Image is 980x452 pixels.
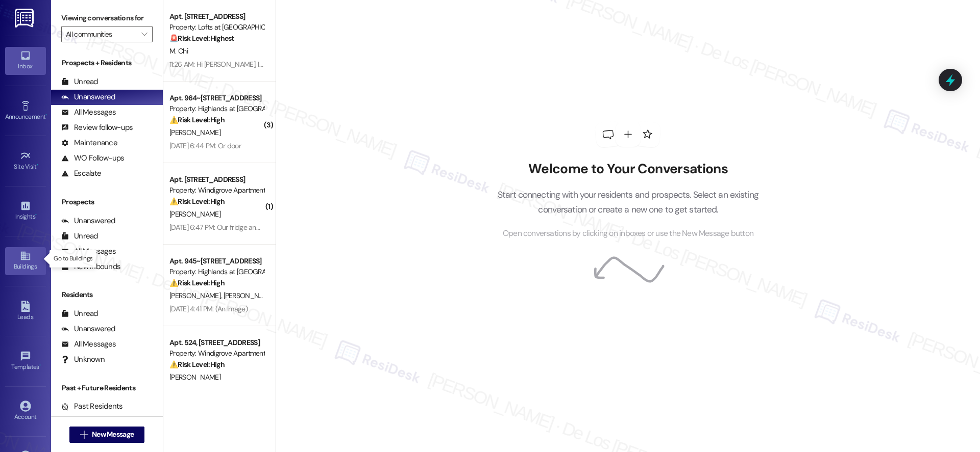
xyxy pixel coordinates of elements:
i:  [141,30,147,38]
span: New Message [92,429,134,440]
div: Prospects [51,197,163,207]
div: Unanswered [61,216,115,226]
p: Go to Buildings [54,254,92,263]
div: Prospects + Residents [51,58,163,68]
span: • [45,112,47,119]
strong: ⚠️ Risk Level: High [169,197,225,206]
div: Property: Highlands at [GEOGRAPHIC_DATA] Apartments [169,267,264,277]
div: Property: Windigrove Apartments [169,185,264,196]
div: [DATE] 6:44 PM: Or door [169,141,241,150]
div: Unread [61,231,98,242]
div: Unread [61,308,98,319]
label: Viewing conversations for [61,10,153,26]
div: Escalate [61,168,101,179]
div: Property: Highlands at [GEOGRAPHIC_DATA] Apartments [169,103,264,114]
span: • [39,362,41,369]
a: Account [5,397,46,425]
span: • [37,162,38,169]
input: All communities [66,26,136,42]
div: Property: Windigrove Apartments [169,348,264,359]
div: Residents [51,289,163,300]
span: M. Chi [169,46,188,56]
div: Unanswered [61,92,115,102]
i:  [80,431,88,439]
div: [DATE] 4:41 PM: (An Image) [169,304,248,313]
a: Site Visit • [5,147,46,175]
div: Past + Future Residents [51,383,163,393]
span: [PERSON_NAME] [169,128,220,137]
div: WO Follow-ups [61,153,124,164]
strong: 🚨 Risk Level: Highest [169,34,234,43]
span: [PERSON_NAME] [169,291,224,300]
strong: ⚠️ Risk Level: High [169,115,225,124]
div: All Messages [61,107,116,118]
span: Open conversations by clicking on inboxes or use the New Message button [503,227,753,240]
a: Leads [5,298,46,325]
div: Apt. 524, [STREET_ADDRESS] [169,337,264,348]
span: [PERSON_NAME] [223,291,274,300]
div: Apt. 945~[STREET_ADDRESS] [169,256,264,267]
div: Apt. 964~[STREET_ADDRESS] [169,93,264,103]
div: Past Residents [61,401,123,412]
a: Buildings [5,247,46,275]
a: Insights • [5,197,46,225]
p: Start connecting with your residents and prospects. Select an existing conversation or create a n... [482,188,774,217]
a: Templates • [5,348,46,375]
div: Unknown [61,354,105,365]
button: New Message [69,427,145,443]
a: Inbox [5,47,46,74]
div: Apt. [STREET_ADDRESS] [169,11,264,22]
span: [PERSON_NAME] [169,373,220,382]
h2: Welcome to Your Conversations [482,161,774,177]
span: [PERSON_NAME] [169,209,220,219]
div: Apt. [STREET_ADDRESS] [169,174,264,185]
div: All Messages [61,339,116,350]
div: Property: Lofts at [GEOGRAPHIC_DATA] [169,22,264,33]
span: • [35,211,37,219]
strong: ⚠️ Risk Level: High [169,278,225,287]
div: Maintenance [61,138,117,148]
div: Unread [61,76,98,87]
div: Review follow-ups [61,122,133,133]
strong: ⚠️ Risk Level: High [169,360,225,369]
div: Unanswered [61,324,115,334]
img: ResiDesk Logo [15,9,36,28]
div: All Messages [61,246,116,257]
